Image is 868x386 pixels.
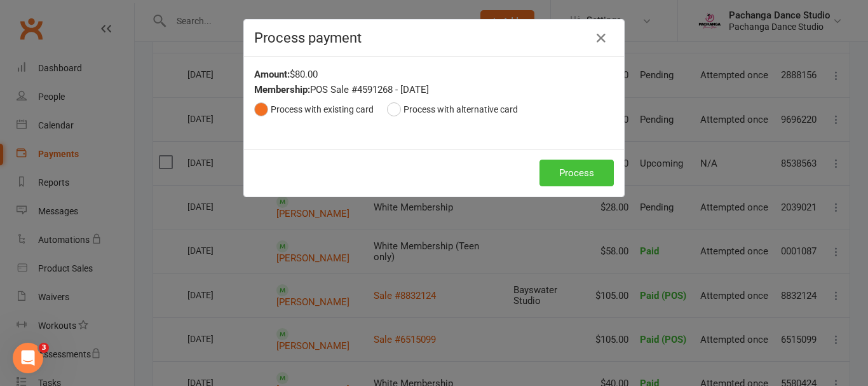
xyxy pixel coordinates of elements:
button: Process [539,160,614,186]
strong: Amount: [254,69,290,80]
h4: Process payment [254,30,614,46]
button: Close [591,28,611,48]
strong: Membership: [254,84,310,95]
div: $80.00 [254,67,614,82]
div: POS Sale #4591268 - [DATE] [254,82,614,97]
span: 3 [39,343,49,353]
iframe: Intercom live chat [13,343,43,373]
button: Process with existing card [254,97,374,121]
button: Process with alternative card [387,97,518,121]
